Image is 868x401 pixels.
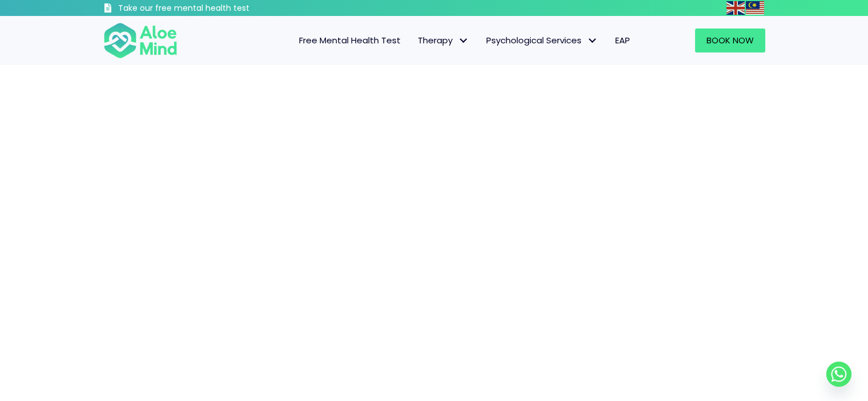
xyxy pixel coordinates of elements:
span: Book Now [706,34,754,46]
span: Psychological Services: submenu [584,33,601,49]
a: Psychological ServicesPsychological Services: submenu [478,29,607,52]
a: Book Now [695,29,765,52]
nav: Menu [192,29,639,52]
a: Free Mental Health Test [290,29,409,52]
h3: Take our free mental health test [118,3,310,14]
span: Psychological Services [486,34,598,46]
a: Whatsapp [826,362,851,387]
a: Take our free mental health test [103,3,310,16]
a: English [726,1,746,14]
img: en [726,1,745,15]
a: EAP [607,29,639,52]
span: Free Mental Health Test [299,34,401,46]
a: TherapyTherapy: submenu [409,29,478,52]
span: EAP [615,34,630,46]
a: Malay [746,1,765,14]
img: ms [746,1,764,15]
span: Therapy: submenu [455,33,472,49]
span: Therapy [418,34,469,46]
img: Aloe mind Logo [103,22,177,59]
